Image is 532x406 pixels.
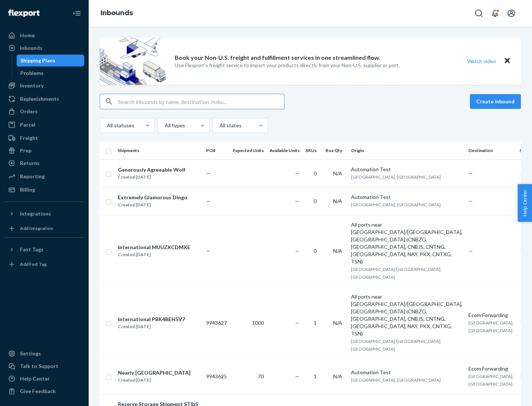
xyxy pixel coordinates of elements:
span: [GEOGRAPHIC_DATA], [GEOGRAPHIC_DATA] [468,320,514,333]
input: Search inbounds by name, destination, msku... [118,94,284,109]
div: Automation Test [351,369,463,376]
div: Talk to Support [20,362,58,370]
a: Replenishments [4,93,84,105]
div: International PBK4BEH5V7 [118,316,185,323]
span: [GEOGRAPHIC_DATA], [GEOGRAPHIC_DATA] [351,174,441,180]
span: — [295,198,300,204]
span: [GEOGRAPHIC_DATA], [GEOGRAPHIC_DATA] [351,377,441,383]
a: Orders [4,106,84,117]
a: Shipping Plans [17,55,85,66]
a: Problems [17,67,85,79]
div: Inbounds [20,44,42,52]
div: Nearly [GEOGRAPHIC_DATA] [118,369,191,376]
th: Expected Units [230,142,267,159]
th: SKUs [303,142,323,159]
td: 9943627 [203,287,230,359]
a: Settings [4,348,84,359]
span: N/A [333,248,342,254]
div: Home [20,32,35,39]
a: Parcel [4,119,84,131]
th: Available Units [267,142,303,159]
div: Prep [20,147,31,154]
a: Add Fast Tag [4,258,84,270]
span: 1000 [252,320,264,326]
div: Automation Test [351,166,463,173]
input: All types [164,122,165,129]
button: Help Center [518,184,532,222]
div: Returns [20,159,40,167]
div: Automation Test [351,193,463,201]
th: Box Qty [323,142,348,159]
button: Close [502,56,512,66]
a: Inbounds [4,42,84,54]
span: 0 [314,198,317,204]
a: Reporting [4,171,84,182]
span: — [468,170,473,176]
p: Use Flexport’s freight service to import your products directly from your Non-U.S. supplier or port. [175,62,400,69]
div: Settings [20,350,41,357]
th: Destination [465,142,516,159]
div: Reporting [20,173,45,180]
button: Integrations [4,208,84,220]
a: Inbounds [100,9,133,17]
span: — [206,248,211,254]
button: Open notifications [488,6,502,21]
input: All statuses [106,122,107,129]
a: Freight [4,132,84,144]
p: Book your Non-U.S. freight and fulfillment services in one streamlined flow. [175,54,380,62]
a: Talk to Support [4,360,84,372]
img: Flexport logo [8,10,40,17]
td: 9943625 [203,359,230,394]
div: Problems [20,69,44,77]
div: Give Feedback [20,388,56,395]
span: — [468,198,473,204]
span: 0 [314,170,317,176]
div: Ecom Forwarding [468,312,514,319]
a: Home [4,30,84,41]
div: International MUUZXCDMXE [118,244,190,251]
div: Created [DATE] [118,323,185,330]
div: Replenishments [20,95,59,103]
div: Add Fast Tag [20,261,47,267]
a: Inventory [4,80,84,92]
th: Origin [348,142,465,159]
span: 1 [314,373,317,379]
span: [GEOGRAPHIC_DATA], [GEOGRAPHIC_DATA] [351,202,441,207]
span: — [206,198,211,204]
span: 1 [314,320,317,326]
span: N/A [333,373,342,379]
div: Add Integration [20,225,53,231]
th: PO# [203,142,230,159]
ol: breadcrumbs [95,3,139,24]
span: — [295,373,300,379]
div: Extremely Glamorous Dingo [118,194,187,201]
span: — [206,170,211,176]
span: 0 [314,248,317,254]
span: N/A [333,170,342,176]
span: — [295,170,300,176]
span: N/A [333,198,342,204]
div: Integrations [20,210,51,217]
button: Give Feedback [4,385,84,397]
div: Help Center [20,375,50,382]
a: Prep [4,145,84,156]
a: Billing [4,184,84,196]
div: Ecom Forwarding [468,365,514,372]
button: Fast Tags [4,244,84,255]
span: N/A [333,320,342,326]
span: 70 [258,373,264,379]
span: [GEOGRAPHIC_DATA], [GEOGRAPHIC_DATA] [468,374,514,387]
th: Shipments [115,142,203,159]
span: — [295,320,300,326]
div: Created [DATE] [118,201,187,209]
div: Created [DATE] [118,376,191,384]
div: Freight [20,134,38,142]
span: — [295,248,300,254]
div: Generously Agreeable Wolf [118,166,185,173]
span: [GEOGRAPHIC_DATA]/[GEOGRAPHIC_DATA], [GEOGRAPHIC_DATA] [351,266,441,280]
button: Open Search Box [471,6,486,21]
div: Created [DATE] [118,251,190,258]
div: Created [DATE] [118,173,185,181]
button: Open account menu [504,6,519,21]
